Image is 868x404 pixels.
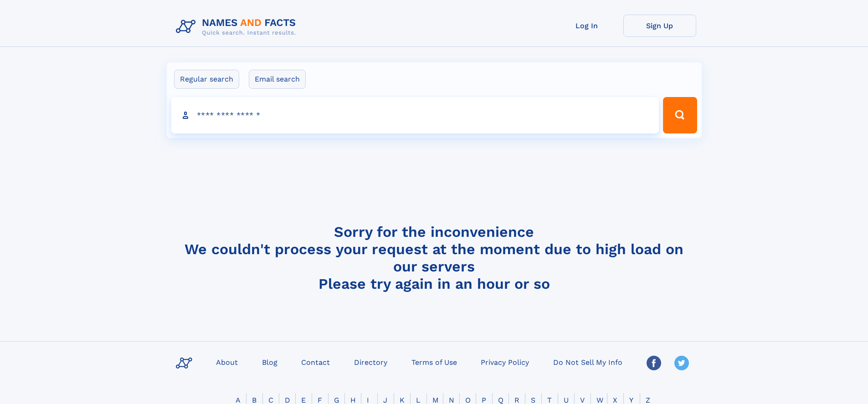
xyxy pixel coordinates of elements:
h4: Sorry for the inconvenience We couldn't process your request at the moment due to high load on ou... [172,223,696,292]
a: Contact [298,355,334,368]
label: Regular search [174,70,239,89]
a: Sign Up [623,15,696,37]
button: Search Button [663,97,697,133]
a: Log In [550,15,623,37]
img: Facebook [647,356,661,370]
a: Do Not Sell My Info [550,355,626,368]
a: Privacy Policy [477,355,533,368]
input: search input [171,97,659,133]
img: Twitter [674,356,689,370]
a: About [212,355,241,368]
img: Logo Names and Facts [172,15,303,39]
a: Blog [258,355,281,368]
label: Email search [249,70,306,89]
a: Directory [350,355,391,368]
a: Terms of Use [408,355,461,368]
